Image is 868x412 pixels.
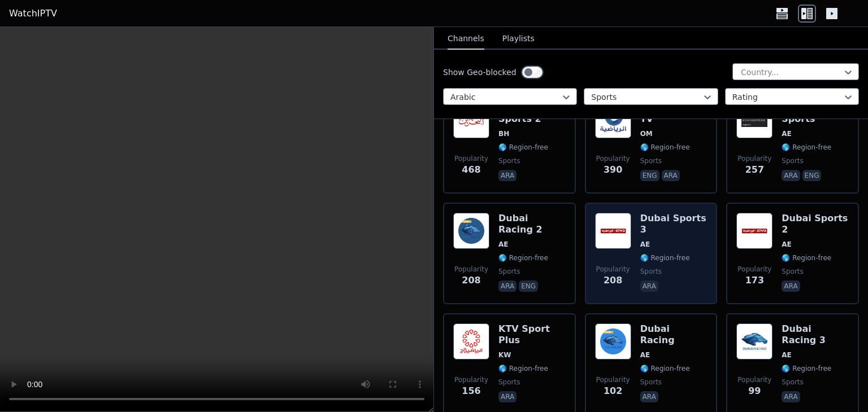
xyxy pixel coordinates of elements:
span: 468 [462,163,480,177]
p: eng [640,170,659,181]
img: Dubai Sports 2 [736,213,772,249]
a: WatchIPTV [9,7,57,20]
p: ara [640,391,658,402]
span: 208 [462,274,480,287]
img: Bahrain Sports 2 [453,102,489,138]
span: Popularity [454,375,488,384]
span: sports [498,156,520,165]
img: Dubai Racing [595,323,631,360]
h6: Dubai Sports 3 [640,213,708,235]
span: 🌎 Region-free [498,253,548,262]
p: ara [782,280,800,292]
span: 102 [604,384,622,398]
label: Show Geo-blocked [443,67,517,78]
span: sports [498,267,520,276]
p: ara [782,391,800,402]
span: Popularity [737,375,771,384]
p: ara [640,280,658,292]
span: 173 [745,274,764,287]
span: KW [498,350,511,360]
span: AE [782,350,791,360]
p: ara [498,170,517,181]
span: sports [782,378,803,387]
span: 99 [748,384,761,398]
span: Popularity [454,154,488,163]
span: BH [498,129,509,138]
h6: KTV Sport Plus [498,323,566,346]
span: sports [782,267,803,276]
span: AE [782,129,791,138]
span: AE [640,240,650,249]
span: OM [640,129,653,138]
h6: Dubai Racing [640,323,708,346]
p: ara [662,170,680,181]
span: 390 [604,163,622,177]
h6: Dubai Sports 2 [782,213,849,235]
p: eng [802,170,822,181]
span: 257 [745,163,764,177]
span: sports [782,156,803,165]
img: Dubai Racing 3 [736,323,772,360]
span: 208 [604,274,622,287]
p: eng [519,280,538,292]
span: sports [498,378,520,387]
span: Popularity [596,154,630,163]
img: Oman Sports TV [595,102,631,138]
h6: Dubai Racing 2 [498,213,566,235]
span: AE [782,240,791,249]
img: Dubai Racing 2 [453,213,489,249]
button: Playlists [502,28,535,50]
span: AE [640,350,650,360]
img: Sharjah Sports [736,102,772,138]
span: 🌎 Region-free [640,143,690,152]
span: 🌎 Region-free [782,364,831,373]
p: ara [782,170,800,181]
img: KTV Sport Plus [453,323,489,360]
span: Popularity [596,265,630,274]
span: 🌎 Region-free [640,364,690,373]
p: ara [498,280,517,292]
p: ara [498,391,517,402]
span: sports [640,267,662,276]
span: sports [640,378,662,387]
span: 🌎 Region-free [498,364,548,373]
span: Popularity [454,265,488,274]
button: Channels [448,28,484,50]
span: 🌎 Region-free [782,143,831,152]
span: 🌎 Region-free [640,253,690,262]
span: 🌎 Region-free [782,253,831,262]
h6: Dubai Racing 3 [782,323,849,346]
span: Popularity [737,154,771,163]
span: Popularity [737,265,771,274]
img: Dubai Sports 3 [595,213,631,249]
span: 🌎 Region-free [498,143,548,152]
span: sports [640,156,662,165]
span: 156 [462,384,480,398]
span: AE [498,240,508,249]
span: Popularity [596,375,630,384]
